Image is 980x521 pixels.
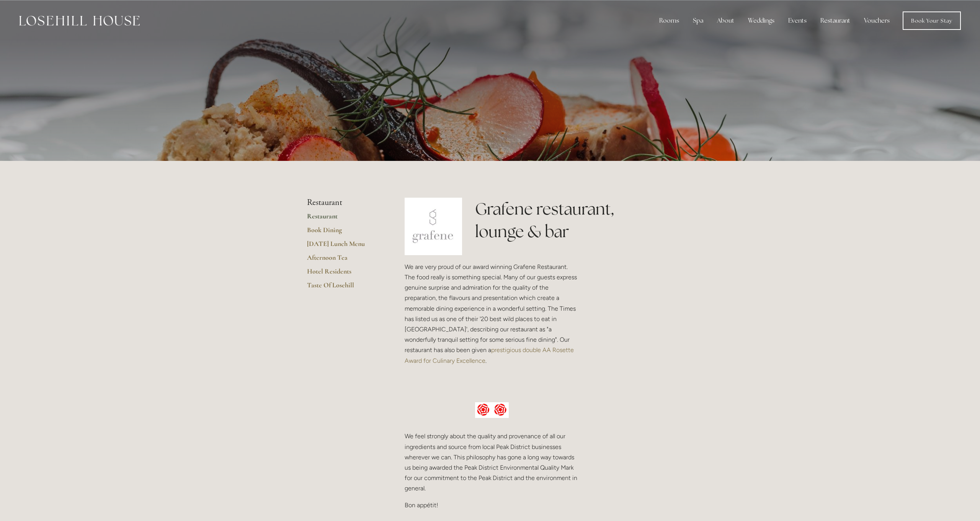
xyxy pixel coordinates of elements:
[475,198,673,243] h1: Grafene restaurant, lounge & bar
[405,198,462,255] img: grafene.jpg
[711,13,740,28] div: About
[782,13,813,28] div: Events
[307,267,380,281] a: Hotel Residents
[687,13,709,28] div: Spa
[405,346,575,364] a: prestigious double AA Rosette Award for Culinary Excellence
[903,11,961,30] a: Book Your Stay
[307,198,380,208] li: Restaurant
[653,13,685,28] div: Rooms
[307,212,380,226] a: Restaurant
[307,239,380,253] a: [DATE] Lunch Menu
[19,16,140,26] img: Losehill House
[858,13,896,28] a: Vouchers
[307,253,380,267] a: Afternoon Tea
[742,13,781,28] div: Weddings
[405,431,579,493] p: We feel strongly about the quality and provenance of all our ingredients and source from local Pe...
[475,402,509,418] img: AA culinary excellence.jpg
[405,262,579,366] p: We are very proud of our award winning Grafene Restaurant. The food really is something special. ...
[814,13,856,28] div: Restaurant
[307,226,380,239] a: Book Dining
[405,500,579,510] p: Bon appétit!
[307,281,380,295] a: Taste Of Losehill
